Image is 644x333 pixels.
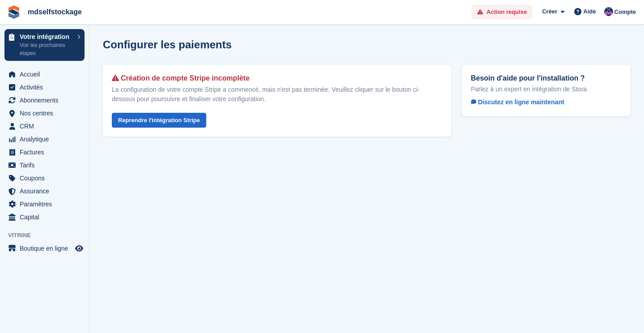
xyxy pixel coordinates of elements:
[103,38,232,51] h1: Configurer les paiements
[20,146,73,158] span: Factures
[4,198,85,210] a: menu
[20,120,73,132] span: CRM
[20,68,73,81] span: Accueil
[583,7,596,16] span: Aide
[20,172,73,184] span: Coupons
[4,133,85,145] a: menu
[20,41,73,57] p: Voir les prochaines étapes
[112,85,442,104] p: La configuration de votre compte Stripe a commencé, mais n'est pas terminée. Veuillez cliquer sur...
[542,7,557,16] span: Créer
[471,85,622,93] p: Parlez à un expert en intégration de Stora.
[4,94,85,107] a: menu
[20,242,73,255] span: Boutique en ligne
[112,74,442,82] h2: Création de compte Stripe incomplète
[20,198,73,210] span: Paramètres
[4,107,85,120] a: menu
[20,94,73,107] span: Abonnements
[4,29,85,61] a: Votre intégration Voir les prochaines étapes
[4,242,85,255] a: menu
[8,231,89,240] span: Vitrine
[20,159,73,171] span: Tarifs
[112,113,206,128] a: Reprendre l'intégration Stripe
[20,34,73,40] p: Votre intégration
[7,5,21,19] img: stora-icon-8386f47178a22dfd0bd8f6a31ec36ba5ce8667c1dd55bd0f319d3a0aa187defe.svg
[20,133,73,145] span: Analytique
[20,107,73,120] span: Nos centres
[471,98,564,106] span: Discutez en ligne maintenant
[20,211,73,223] span: Capital
[4,172,85,184] a: menu
[471,74,622,82] h2: Besoin d'aide pour l'installation ?
[4,159,85,171] a: menu
[614,8,636,17] span: Compte
[4,211,85,223] a: menu
[487,8,527,17] span: Action requise
[4,146,85,158] a: menu
[4,185,85,197] a: menu
[74,243,85,254] a: Boutique d'aperçu
[4,81,85,94] a: menu
[20,81,73,94] span: Activités
[604,7,613,16] img: Melvin Dabonneville
[471,5,533,20] a: Action requise
[20,185,73,197] span: Assurance
[4,120,85,132] a: menu
[471,97,572,107] a: Discutez en ligne maintenant
[4,68,85,81] a: menu
[24,4,85,19] a: mdselfstockage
